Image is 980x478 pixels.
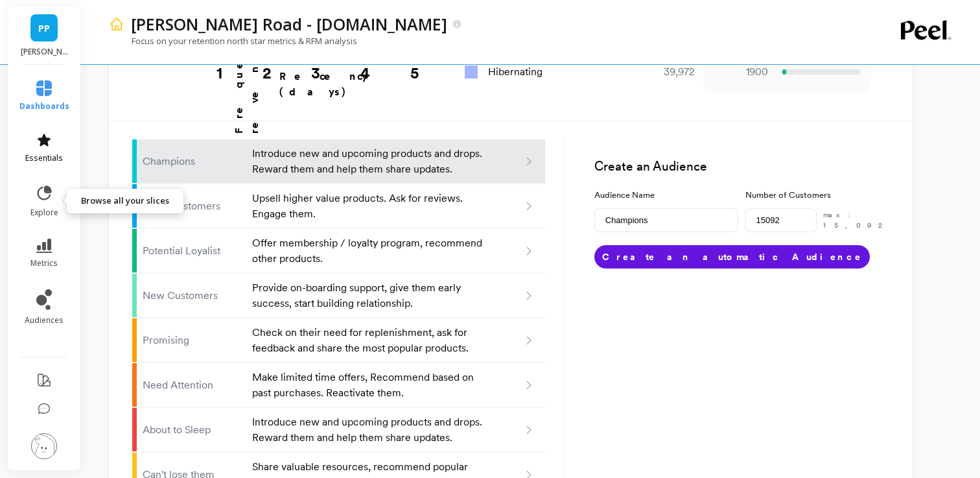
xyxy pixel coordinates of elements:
p: Porter Road - porterroad.myshopify.com [21,47,68,57]
div: 2 [242,63,292,76]
img: profile picture [31,433,57,459]
p: Champions [143,154,244,169]
p: max: 15,092 [823,209,889,231]
span: dashboards [19,101,69,112]
span: essentials [25,153,63,163]
p: Introduce new and upcoming products and drops. Reward them and help them share updates. [252,414,485,446]
span: explore [30,208,58,218]
p: New Customers [143,288,244,304]
span: Hibernating [488,64,542,80]
label: Number of Customers [745,189,889,202]
p: Make limited time offers, Recommend based on past purchases. Reactivate them. [252,370,485,401]
p: Offer membership / loyalty program, recommend other products. [252,235,485,267]
span: metrics [30,258,58,269]
button: Create an automatic Audience [594,245,870,269]
p: 1900 [711,64,768,80]
p: Promising [143,333,244,348]
p: Provide on-boarding support, give them early success, start building relationship. [252,280,485,311]
span: audiences [25,315,64,326]
input: e.g. 500 [745,208,817,232]
p: Recency (days) [279,69,439,100]
img: header icon [109,16,124,32]
p: Check on their need for replenishment, ask for feedback and share the most popular products. [252,325,485,356]
p: Introduce new and upcoming products and drops. Reward them and help them share updates. [252,146,485,177]
p: About to Sleep [143,422,244,438]
label: Audience Name [594,189,738,202]
p: Loyal Customers [143,198,244,214]
input: e.g. Black friday [594,208,738,232]
h3: Create an Audience [594,158,889,176]
p: Upsell higher value products. Ask for reviews. Engage them. [252,191,485,222]
p: Focus on your retention north star metrics & RFM analysis [109,35,357,47]
p: Porter Road - porterroad.myshopify.com [131,13,447,35]
div: 1 [192,63,246,76]
p: Potential Loyalist [143,243,244,259]
span: PP [38,21,50,36]
div: 39,972 [618,64,711,80]
p: Need Attention [143,377,244,393]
